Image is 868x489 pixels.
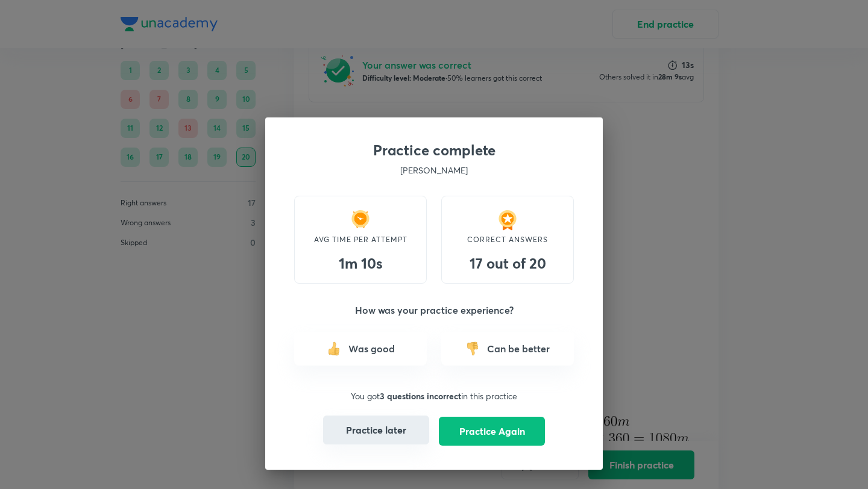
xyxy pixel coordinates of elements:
[487,341,550,356] p: Can be better
[348,341,395,356] p: Was good
[294,303,574,317] h5: How was your practice experience?
[323,416,429,444] button: Practice later
[439,417,545,446] button: Practice Again
[348,208,373,232] img: time taken
[495,208,520,232] img: medal
[307,255,414,272] h3: 1m 10s
[294,164,574,176] p: [PERSON_NAME]
[327,341,341,356] img: feedback-icon
[454,234,561,245] p: CORRECT ANSWERS
[454,255,561,272] h3: 17 out of 20
[294,390,574,402] p: You got in this practice
[380,390,461,402] strong: 3 questions incorrect
[294,142,574,159] h3: Practice complete
[307,234,414,245] p: AVG TIME PER ATTEMPT
[465,341,480,356] img: feedback-icon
